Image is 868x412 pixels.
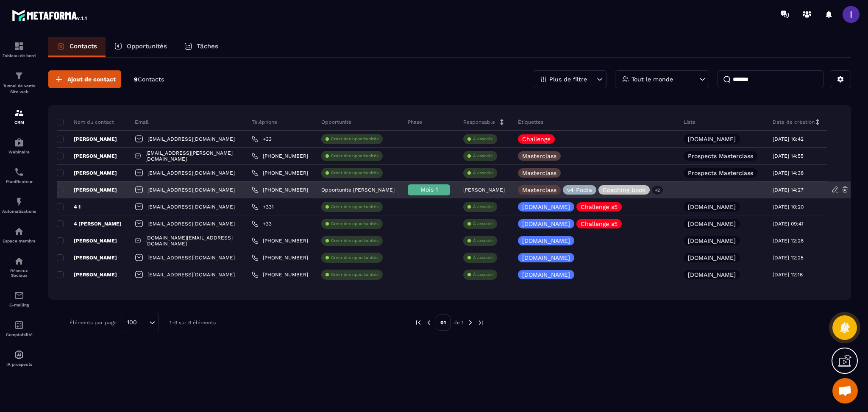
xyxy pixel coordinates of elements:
p: À associe [473,255,493,261]
input: Search for option [140,318,147,327]
a: Tâches [175,37,227,57]
p: Éléments par page [70,320,117,326]
p: +2 [652,186,663,195]
p: Responsable [463,119,495,125]
a: automationsautomationsAutomatisations [2,190,36,220]
a: [PHONE_NUMBER] [252,187,308,193]
p: Planificateur [2,179,36,184]
p: Masterclass [522,187,556,193]
p: [DOMAIN_NAME] [522,255,570,261]
p: [DATE] 16:42 [773,136,804,142]
img: prev [425,319,433,326]
p: [DATE] 14:38 [773,170,804,176]
a: Contacts [48,37,106,57]
a: [PHONE_NUMBER] [252,170,308,176]
p: Tout le monde [632,76,673,82]
p: 4 [PERSON_NAME] [57,220,122,227]
p: À associe [473,153,493,159]
p: Plus de filtre [549,76,587,82]
p: [DATE] 12:16 [773,272,803,278]
p: Nom du contact [57,119,114,125]
img: email [14,290,24,301]
p: [DOMAIN_NAME] [522,272,570,278]
p: [PERSON_NAME] [57,136,117,142]
p: À associe [473,272,493,278]
a: schedulerschedulerPlanificateur [2,161,36,190]
p: À associe [473,221,493,227]
p: Créer des opportunités [331,221,378,227]
a: [PHONE_NUMBER] [252,237,308,244]
p: [DOMAIN_NAME] [688,136,736,142]
a: Opportunités [106,37,175,57]
a: emailemailE-mailing [2,284,36,314]
img: logo [12,8,88,23]
span: Ajout de contact [67,75,116,84]
button: Ajout de contact [48,70,121,88]
p: [DATE] 09:41 [773,221,804,227]
p: Challenge [522,136,551,142]
a: accountantaccountantComptabilité [2,314,36,343]
p: IA prospects [2,362,36,367]
p: [DATE] 10:20 [773,204,804,210]
span: 100 [124,318,140,327]
div: Ouvrir le chat [832,378,858,404]
a: [PHONE_NUMBER] [252,153,308,159]
p: Masterclass [522,170,556,176]
a: +33 [252,220,272,227]
p: de 1 [453,319,464,326]
img: formation [14,108,24,118]
p: Masterclass [522,153,556,159]
p: [DOMAIN_NAME] [522,221,570,227]
p: 9 [134,75,164,84]
p: [DOMAIN_NAME] [688,221,736,227]
p: [DATE] 12:28 [773,238,804,244]
p: Challenge s5 [581,204,618,210]
img: next [467,319,474,326]
p: [PERSON_NAME] [57,170,117,176]
span: Mois 1 [420,186,438,193]
p: [DOMAIN_NAME] [688,204,736,210]
p: Comptabilité [2,332,36,337]
p: [DOMAIN_NAME] [688,255,736,261]
p: À associe [473,238,493,244]
p: Tunnel de vente Site web [2,83,36,95]
a: social-networksocial-networkRéseaux Sociaux [2,250,36,284]
img: automations [14,197,24,207]
p: [PERSON_NAME] [463,187,505,193]
p: 4 1 [57,203,81,210]
p: À associe [473,204,493,210]
p: [PERSON_NAME] [57,153,117,159]
img: social-network [14,256,24,266]
p: 1-9 sur 9 éléments [170,320,216,326]
p: Créer des opportunités [331,238,378,244]
span: Contacts [138,76,164,83]
p: [DATE] 14:27 [773,187,804,193]
div: Search for option [121,313,159,332]
img: formation [14,41,24,51]
p: Espace membre [2,239,36,243]
p: Tableau de bord [2,53,36,58]
p: À associe [473,136,493,142]
p: Tâches [197,42,218,50]
p: [PERSON_NAME] [57,271,117,278]
p: À associe [473,170,493,176]
p: Opportunité [PERSON_NAME] [321,187,395,193]
img: accountant [14,320,24,330]
a: formationformationTableau de bord [2,35,36,64]
a: [PHONE_NUMBER] [252,271,308,278]
p: Créer des opportunités [331,204,378,210]
p: Créer des opportunités [331,170,378,176]
p: Créer des opportunités [331,255,378,261]
p: Coaching book [603,187,645,193]
p: [DOMAIN_NAME] [522,204,570,210]
p: Email [135,119,149,125]
img: scheduler [14,167,24,177]
p: Créer des opportunités [331,153,378,159]
p: 01 [436,315,451,331]
p: Opportunité [321,119,351,125]
img: prev [415,319,422,326]
p: Prospects Masterclass [688,153,753,159]
p: Étiquettes [518,119,543,125]
a: automationsautomationsEspace membre [2,220,36,250]
p: [DOMAIN_NAME] [522,238,570,244]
